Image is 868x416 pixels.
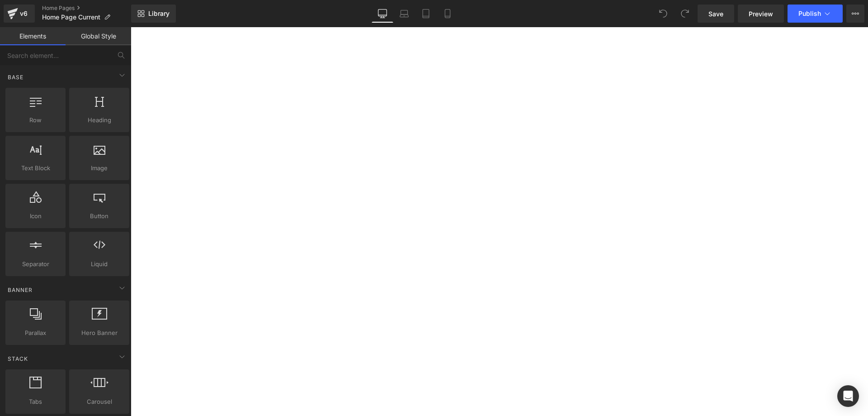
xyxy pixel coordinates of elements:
a: Global Style [66,27,131,45]
a: Home Pages [42,5,131,12]
span: Preview [749,9,773,19]
a: Laptop [393,5,415,23]
span: Hero Banner [72,328,127,338]
span: Base [7,73,24,81]
a: New Library [131,5,176,23]
span: Stack [7,354,29,363]
a: v6 [4,5,35,23]
a: Mobile [437,5,458,23]
div: v6 [18,8,29,19]
a: Desktop [372,5,393,23]
span: Row [8,115,63,125]
span: Save [708,9,723,19]
a: Preview [738,5,784,23]
span: Library [148,10,170,18]
span: Carousel [72,397,127,406]
span: Icon [8,211,63,221]
span: Banner [7,286,33,294]
span: Button [72,211,127,221]
span: Home Page Current [42,14,100,21]
a: Tablet [415,5,437,23]
span: Publish [798,10,821,17]
button: Publish [788,5,843,23]
span: Image [72,163,127,173]
span: Parallax [8,328,63,338]
span: Separator [8,259,63,269]
button: Undo [654,5,672,23]
span: Liquid [72,259,127,269]
button: Redo [676,5,694,23]
span: Tabs [8,397,63,406]
div: Open Intercom Messenger [837,385,859,407]
button: More [846,5,864,23]
span: Text Block [8,163,63,173]
span: Heading [72,115,127,125]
